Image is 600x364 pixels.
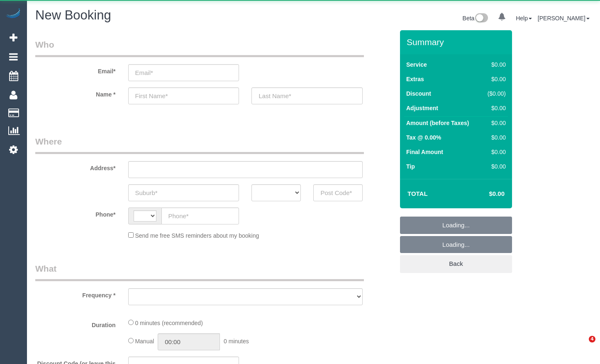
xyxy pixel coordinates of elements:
[407,37,508,47] h3: Summary
[224,338,249,345] span: 0 minutes
[29,288,122,299] label: Frequency *
[484,75,506,83] div: $0.00
[484,89,506,98] div: ($0.00)
[29,318,122,329] label: Duration
[35,8,111,22] span: New Booking
[128,184,239,201] input: Suburb*
[464,190,505,198] h4: $0.00
[128,87,239,104] input: First Name*
[406,148,443,156] label: Final Amount
[29,87,122,99] label: Name *
[484,162,506,171] div: $0.00
[128,64,239,81] input: Email*
[406,133,441,142] label: Tax @ 0.00%
[516,15,532,22] a: Help
[29,207,122,219] label: Phone*
[572,336,592,356] iframe: Intercom live chat
[484,119,506,127] div: $0.00
[5,8,22,20] img: Automaid Logo
[406,89,431,98] label: Discount
[161,207,239,224] input: Phone*
[135,232,259,239] span: Send me free SMS reminders about my booking
[484,104,506,112] div: $0.00
[135,338,154,345] span: Manual
[29,64,122,75] label: Email*
[538,15,590,22] a: [PERSON_NAME]
[463,15,488,22] a: Beta
[406,119,469,127] label: Amount (before Taxes)
[35,263,364,281] legend: What
[407,190,428,197] strong: Total
[251,87,363,104] input: Last Name*
[35,39,364,57] legend: Who
[406,75,424,83] label: Extras
[484,148,506,156] div: $0.00
[589,336,595,342] span: 4
[484,60,506,69] div: $0.00
[406,104,438,112] label: Adjustment
[406,60,427,69] label: Service
[35,135,364,154] legend: Where
[484,133,506,142] div: $0.00
[400,255,512,272] a: Back
[313,184,363,201] input: Post Code*
[474,13,488,24] img: New interface
[29,161,122,172] label: Address*
[406,162,415,171] label: Tip
[135,320,202,326] span: 0 minutes (recommended)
